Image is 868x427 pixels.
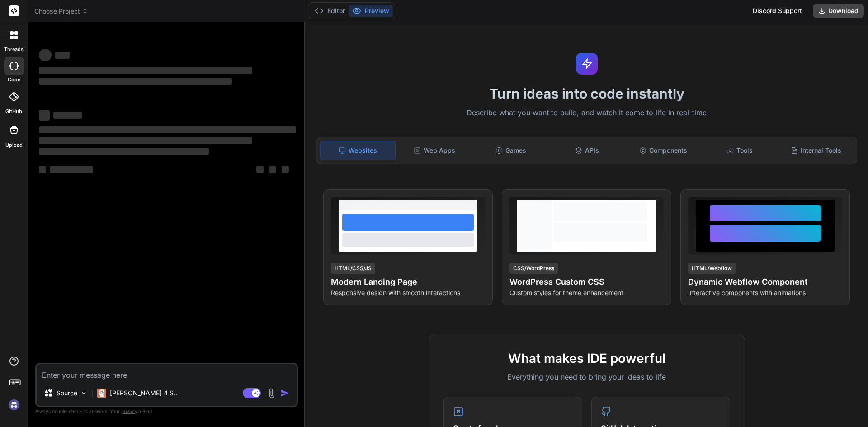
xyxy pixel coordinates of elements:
img: signin [6,397,22,413]
button: Download [813,4,864,18]
label: Upload [5,141,23,149]
p: Interactive components with animations [688,288,842,297]
h1: Turn ideas into code instantly [311,85,863,102]
p: Always double-check its answers. Your in Bind [35,407,298,416]
img: Claude 4 Sonnet [97,389,106,398]
span: ‌ [55,52,70,59]
div: HTML/CSS/JS [331,263,375,274]
span: ‌ [39,126,296,133]
h4: WordPress Custom CSS [509,276,664,288]
h4: Modern Landing Page [331,276,485,288]
div: CSS/WordPress [509,263,558,274]
div: APIs [550,141,624,160]
label: GitHub [5,108,22,115]
div: Websites [320,141,396,160]
h4: Dynamic Webflow Component [688,276,842,288]
span: ‌ [39,110,50,121]
p: Custom styles for theme enhancement [509,288,664,297]
div: Discord Support [747,4,807,18]
div: Internal Tools [778,141,853,160]
span: privacy [121,408,137,414]
p: Everything you need to bring your ideas to life [443,371,730,382]
span: ‌ [39,67,252,74]
div: Tools [703,141,777,160]
button: Editor [311,5,349,17]
p: Source [57,389,77,398]
span: ‌ [39,78,232,85]
span: ‌ [269,166,276,173]
label: code [8,76,20,84]
label: threads [4,46,24,53]
span: ‌ [39,148,209,155]
span: ‌ [39,49,52,61]
img: Pick Models [80,389,88,397]
p: Responsive design with smooth interactions [331,288,485,297]
h2: What makes IDE powerful [443,349,730,368]
div: Components [626,141,701,160]
button: Preview [349,5,393,17]
span: ‌ [39,166,46,173]
img: icon [280,389,289,398]
span: ‌ [50,166,93,173]
div: Web Apps [397,141,472,160]
img: attachment [266,388,277,399]
span: ‌ [39,137,252,144]
span: Choose Project [34,7,88,16]
div: Games [474,141,548,160]
p: [PERSON_NAME] 4 S.. [110,389,177,398]
p: Describe what you want to build, and watch it come to life in real-time [311,107,863,119]
div: HTML/Webflow [688,263,736,274]
span: ‌ [53,112,82,119]
span: ‌ [256,166,264,173]
span: ‌ [282,166,289,173]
